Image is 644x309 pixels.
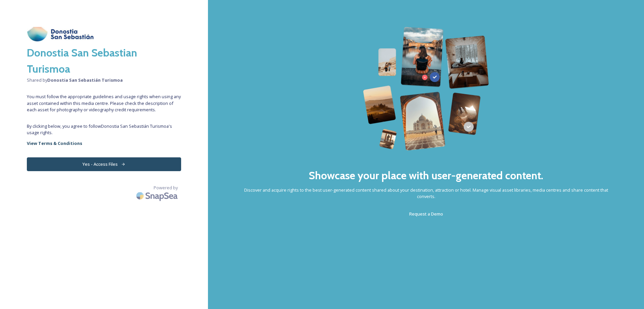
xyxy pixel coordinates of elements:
[27,93,181,113] span: You must follow the appropriate guidelines and usage rights when using any asset contained within...
[27,27,94,41] img: download.jpeg
[27,139,181,147] a: View Terms & Conditions
[235,187,617,200] span: Discover and acquire rights to the best user-generated content shared about your destination, att...
[27,140,82,146] strong: View Terms & Conditions
[27,157,181,171] button: Yes - Access Files
[409,211,443,217] span: Request a Demo
[134,188,181,204] img: SnapSea Logo
[154,185,178,191] span: Powered by
[47,77,123,83] strong: Donostia San Sebastián Turismoa
[27,123,181,136] span: By clicking below, you agree to follow Donostia San Sebastián Turismoa 's usage rights.
[309,167,543,184] h2: Showcase your place with user-generated content.
[27,45,181,77] h2: Donostia San Sebastian Turismoa
[27,77,181,83] span: Shared by
[363,27,489,151] img: 63b42ca75bacad526042e722_Group%20154-p-800.png
[409,210,443,218] a: Request a Demo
